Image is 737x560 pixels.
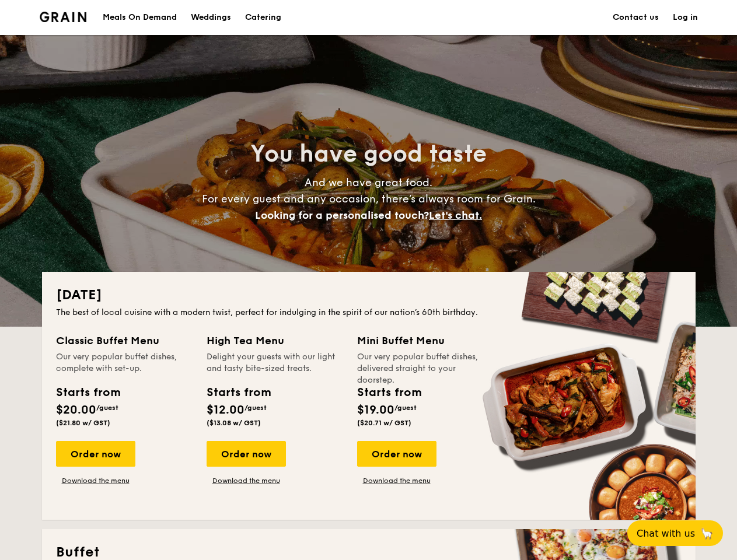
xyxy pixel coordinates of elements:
div: Mini Buffet Menu [357,332,494,349]
span: You have good taste [250,140,487,168]
div: High Tea Menu [207,332,343,349]
div: Classic Buffet Menu [56,332,193,349]
a: Logotype [40,12,87,22]
span: ($20.71 w/ GST) [357,419,411,427]
span: And we have great food. For every guest and any occasion, there’s always room for Grain. [202,176,536,222]
div: Order now [357,441,436,467]
a: Download the menu [56,476,135,485]
div: Our very popular buffet dishes, complete with set-up. [56,351,193,374]
span: Looking for a personalised touch? [255,209,429,222]
div: The best of local cuisine with a modern twist, perfect for indulging in the spirit of our nation’... [56,307,682,318]
a: Download the menu [207,476,286,485]
h2: [DATE] [56,286,682,304]
div: Delight your guests with our light and tasty bite-sized treats. [207,351,343,374]
span: /guest [96,404,118,412]
span: $12.00 [207,403,244,417]
a: Download the menu [357,476,436,485]
div: Our very popular buffet dishes, delivered straight to your doorstep. [357,351,494,374]
span: $20.00 [56,403,96,417]
span: 🦙 [700,527,714,540]
span: Chat with us [637,528,695,539]
span: /guest [244,404,267,412]
button: Chat with us🦙 [627,520,723,546]
span: ($13.08 w/ GST) [207,419,261,427]
span: $19.00 [357,403,394,417]
div: Starts from [56,384,120,401]
span: /guest [394,404,417,412]
div: Starts from [207,384,270,401]
div: Starts from [357,384,421,401]
div: Order now [207,441,286,467]
div: Order now [56,441,135,467]
img: Grain [40,12,87,22]
span: ($21.80 w/ GST) [56,419,110,427]
span: Let's chat. [429,209,482,222]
